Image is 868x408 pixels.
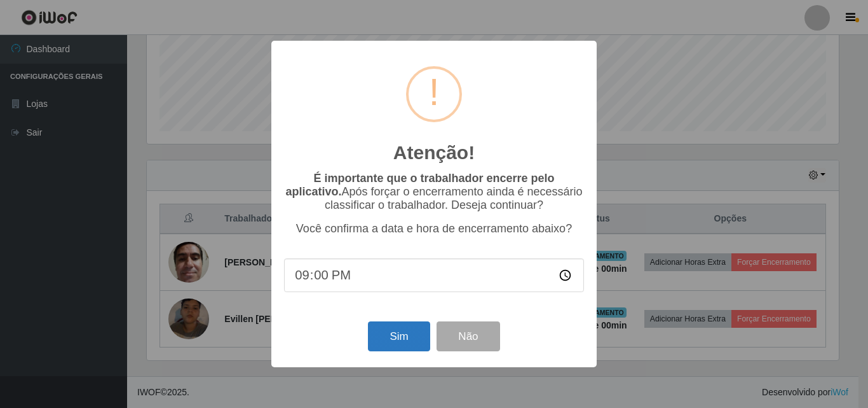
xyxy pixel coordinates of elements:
[393,141,475,164] h2: Atenção!
[437,321,499,351] button: Não
[284,222,584,236] p: Você confirma a data e hora de encerramento abaixo?
[284,172,584,212] p: Após forçar o encerramento ainda é necessário classificar o trabalhador. Deseja continuar?
[285,172,554,198] b: É importante que o trabalhador encerre pelo aplicativo.
[368,321,430,351] button: Sim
